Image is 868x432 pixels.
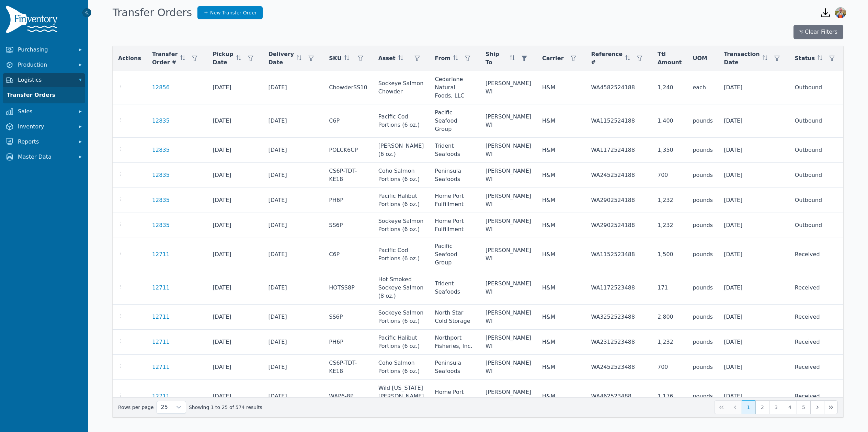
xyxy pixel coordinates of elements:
a: 12835 [152,117,170,125]
td: H&M [537,355,586,380]
td: pounds [687,138,718,163]
td: [DATE] [207,163,263,188]
td: [PERSON_NAME] WI [480,71,537,104]
span: Production [18,61,73,69]
span: New Transfer Order [210,9,257,16]
td: 2,800 [652,305,687,330]
button: Page 5 [797,400,810,414]
td: [DATE] [207,305,263,330]
td: Sockeye Salmon Portions (6 oz.) [373,305,430,330]
td: pounds [687,305,718,330]
a: 12711 [152,313,170,321]
a: 12835 [152,171,170,179]
td: Sockeye Salmon Portions (6 oz.) [373,213,430,238]
td: Cedarlane Natural Foods, LLC [430,71,480,104]
a: 12711 [152,338,170,346]
td: Trident Seafoods [430,271,480,305]
td: [DATE] [207,104,263,138]
td: H&M [537,163,586,188]
a: 12711 [152,250,170,259]
td: [DATE] [718,238,789,271]
td: [DATE] [207,238,263,271]
td: Pacific Seafood Group [430,238,480,271]
td: pounds [687,330,718,355]
td: [PERSON_NAME] WI [480,163,537,188]
td: 1,232 [652,213,687,238]
td: [PERSON_NAME] WI [480,305,537,330]
button: Purchasing [3,43,85,57]
td: [DATE] [263,305,324,330]
td: ChowderSS10 [323,71,373,104]
span: Master Data [18,153,73,161]
td: [DATE] [207,355,263,380]
td: Pacific Seafood Group [430,104,480,138]
td: [DATE] [263,71,324,104]
td: [DATE] [718,355,789,380]
td: Received [789,305,845,330]
td: H&M [537,188,586,213]
td: [DATE] [207,188,263,213]
td: WA1152524188 [586,104,652,138]
td: [DATE] [718,380,789,413]
td: [DATE] [207,138,263,163]
td: Received [789,330,845,355]
td: WA2902524188 [586,213,652,238]
button: Page 2 [755,400,769,414]
td: SS6P [323,305,373,330]
td: [DATE] [718,305,789,330]
span: Sales [18,107,73,116]
span: Delivery Date [269,50,294,67]
td: pounds [687,238,718,271]
a: 12711 [152,392,170,400]
td: [DATE] [207,330,263,355]
td: WA2312523488 [586,330,652,355]
span: UOM [693,54,707,62]
td: WAP6-8P [323,380,373,413]
td: Received [789,380,845,413]
td: Outbound [789,188,845,213]
td: [DATE] [263,271,324,305]
td: PH6P [323,330,373,355]
td: SS6P [323,213,373,238]
td: [DATE] [718,104,789,138]
td: Pacific Halibut Portions (6 oz.) [373,188,430,213]
td: [DATE] [263,380,324,413]
td: Received [789,271,845,305]
span: SKU [329,54,342,62]
span: Actions [118,54,141,62]
td: [DATE] [718,138,789,163]
td: [PERSON_NAME] (6 oz.) [373,138,430,163]
td: [PERSON_NAME] WI [480,188,537,213]
td: CS6P-TDT-KE18 [323,355,373,380]
span: From [435,54,450,62]
span: Reports [18,138,73,146]
td: [PERSON_NAME] WI [480,238,537,271]
td: North Star Cold Storage [430,305,480,330]
button: Clear Filters [793,25,843,39]
span: Asset [378,54,396,62]
span: Purchasing [18,46,73,54]
a: 12711 [152,363,170,371]
button: Last Page [824,400,838,414]
td: [DATE] [263,188,324,213]
td: H&M [537,213,586,238]
td: [DATE] [718,71,789,104]
td: [DATE] [207,380,263,413]
td: [PERSON_NAME] WI [480,330,537,355]
td: [DATE] [718,330,789,355]
td: WA2452524188 [586,163,652,188]
td: Pacific Cod Portions (6 oz.) [373,104,430,138]
td: WA2902524188 [586,188,652,213]
a: 12711 [152,284,170,292]
a: 12856 [152,83,170,92]
td: Peninsula Seafoods [430,163,480,188]
td: 1,240 [652,71,687,104]
td: pounds [687,213,718,238]
td: Wild [US_STATE] [PERSON_NAME] Fillet (6-8 oz.) [373,380,430,413]
td: Outbound [789,71,845,104]
td: [DATE] [263,163,324,188]
td: Coho Salmon Portions (6 oz.) [373,163,430,188]
td: H&M [537,138,586,163]
a: 12835 [152,196,170,204]
td: WA1172524188 [586,138,652,163]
